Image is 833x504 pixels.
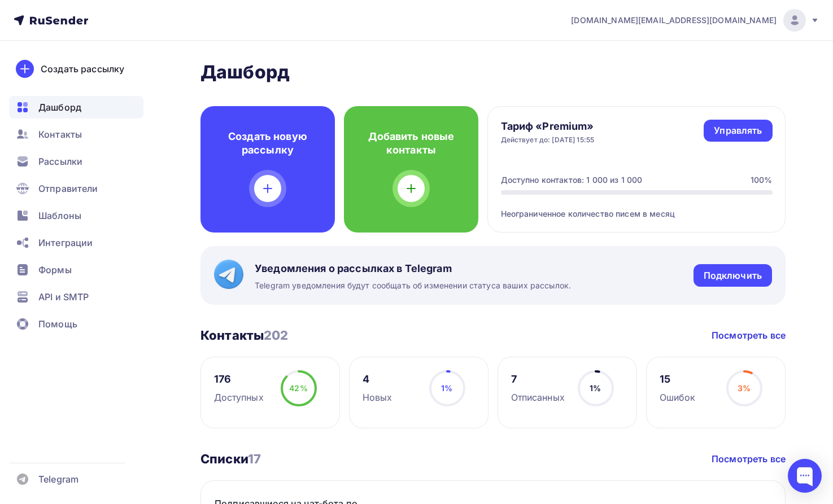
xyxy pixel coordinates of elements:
span: Telegram уведомления будут сообщать об изменении статуса ваших рассылок. [255,280,571,291]
span: Шаблоны [38,209,81,222]
div: Управлять [714,124,762,137]
div: Неограниченное количество писем в месяц [501,195,773,220]
div: Создать рассылку [41,62,124,76]
span: Контакты [38,128,82,141]
span: Telegram [38,472,78,486]
h3: Контакты [200,327,289,343]
span: 1% [441,383,452,393]
span: Рассылки [38,155,82,168]
div: 15 [660,372,696,386]
span: 42% [289,383,307,393]
span: 202 [264,328,288,343]
div: Ошибок [660,391,696,404]
a: Посмотреть все [712,328,786,342]
h4: Добавить новые контакты [362,130,460,157]
span: Помощь [38,317,77,331]
span: Формы [38,263,72,277]
div: 176 [214,372,264,386]
a: Посмотреть все [712,452,786,466]
div: 100% [751,174,773,186]
a: Рассылки [9,150,143,173]
div: 7 [511,372,565,386]
div: Отписанных [511,391,565,404]
h4: Тариф «Premium» [501,120,595,133]
span: 17 [248,452,261,466]
div: Действует до: [DATE] 15:55 [501,135,595,144]
span: 3% [738,383,751,393]
div: Подключить [704,269,762,282]
a: Отправители [9,177,143,200]
span: Интеграции [38,236,93,249]
span: Уведомления о рассылках в Telegram [255,262,571,275]
span: [DOMAIN_NAME][EMAIL_ADDRESS][DOMAIN_NAME] [571,15,777,26]
span: 1% [590,383,601,393]
div: Новых [363,391,392,404]
h3: Списки [200,451,261,467]
a: Дашборд [9,96,143,119]
h2: Дашборд [200,61,786,84]
span: Дашборд [38,100,81,114]
span: API и SMTP [38,290,89,304]
a: Шаблоны [9,204,143,227]
div: Доступно контактов: 1 000 из 1 000 [501,174,643,186]
div: Доступных [214,391,264,404]
a: Формы [9,258,143,281]
h4: Создать новую рассылку [219,130,317,157]
span: Отправители [38,182,98,195]
a: [DOMAIN_NAME][EMAIL_ADDRESS][DOMAIN_NAME] [571,9,819,32]
a: Контакты [9,123,143,146]
div: 4 [363,372,392,386]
